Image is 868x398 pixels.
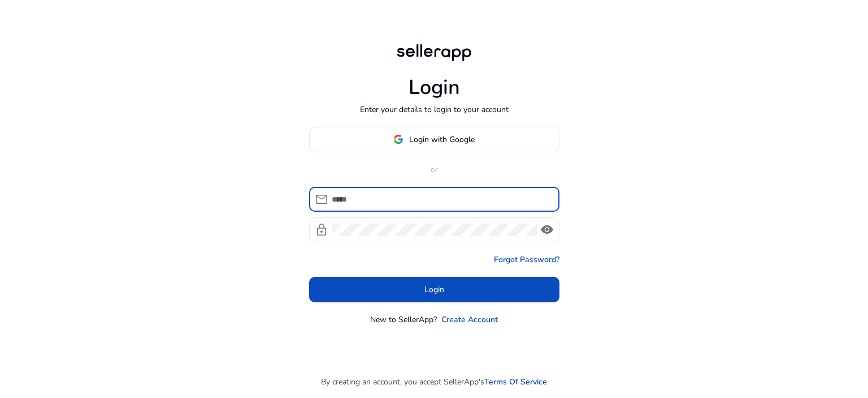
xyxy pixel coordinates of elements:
[315,223,328,237] span: lock
[494,254,559,266] a: Forgot Password?
[424,284,444,296] span: Login
[484,376,547,388] a: Terms Of Service
[315,192,328,206] span: mail
[441,314,498,326] a: Create Account
[309,164,559,176] p: or
[393,134,403,144] img: google-logo.svg
[309,127,559,152] button: Login with Google
[309,277,559,302] button: Login
[409,134,475,145] span: Login with Google
[409,75,460,100] h1: Login
[360,104,509,115] p: Enter your details to login to your account
[540,223,554,237] span: visibility
[370,314,437,326] p: New to SellerApp?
